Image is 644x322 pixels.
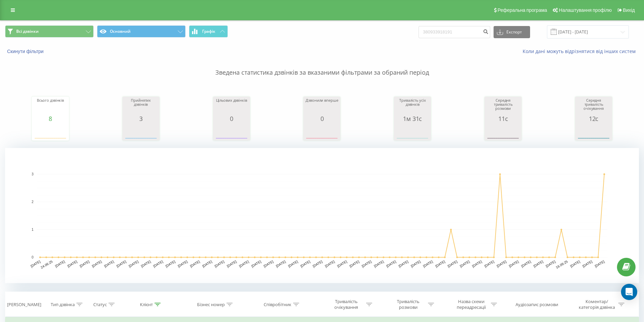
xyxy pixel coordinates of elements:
div: Тривалість розмови [390,299,426,310]
a: Коли дані можуть відрізнятися вiд інших систем [523,48,639,54]
div: Назва схеми переадресації [453,299,489,310]
div: Цільових дзвінків [215,98,248,115]
text: [DATE] [373,259,384,268]
text: [DATE] [30,259,41,268]
text: [DATE] [324,259,335,268]
text: [DATE] [337,259,348,268]
text: [DATE] [349,259,360,268]
text: [DATE] [545,259,556,268]
span: Вихід [623,7,635,13]
text: [DATE] [496,259,507,268]
text: [DATE] [238,259,249,268]
div: 11с [486,115,520,122]
text: [DATE] [91,259,102,268]
text: [DATE] [361,259,372,268]
svg: A chart. [577,122,611,142]
p: Зведена статистика дзвінків за вказаними фільтрами за обраний період [5,55,639,77]
svg: A chart. [33,122,67,142]
svg: A chart. [486,122,520,142]
text: [DATE] [103,259,115,268]
div: Open Intercom Messenger [621,284,637,300]
div: 1м 31с [396,115,429,122]
div: Тривалість усіх дзвінків [396,98,429,115]
div: [PERSON_NAME] [7,302,41,307]
div: Прийнятих дзвінків [124,98,158,115]
text: [DATE] [201,259,213,268]
text: [DATE] [251,259,262,268]
text: [DATE] [152,259,164,268]
text: [DATE] [459,259,470,268]
div: Співробітник [264,302,291,307]
div: Тип дзвінка [51,302,75,307]
button: Експорт [494,26,530,38]
button: Скинути фільтри [5,48,47,54]
div: Середня тривалість розмови [486,98,520,115]
text: [DATE] [177,259,188,268]
div: Тривалість очікування [328,299,364,310]
text: 3 [31,172,33,176]
span: Налаштування профілю [559,7,612,13]
div: Бізнес номер [197,302,225,307]
text: 2 [31,200,33,204]
span: Графік [202,29,215,34]
text: [DATE] [484,259,495,268]
text: 1 [31,228,33,231]
div: Дзвонили вперше [305,98,339,115]
text: [DATE] [140,259,151,268]
div: 0 [215,115,248,122]
text: [DATE] [287,259,299,268]
text: [DATE] [533,259,544,268]
text: [DATE] [435,259,446,268]
text: [DATE] [386,259,397,268]
div: Всього дзвінків [33,98,67,115]
svg: A chart. [215,122,248,142]
text: [DATE] [214,259,225,268]
div: Клієнт [140,302,153,307]
text: [DATE] [312,259,323,268]
div: 8 [33,115,67,122]
span: Реферальна програма [498,7,547,13]
input: Пошук за номером [419,26,490,38]
text: [DATE] [165,259,176,268]
text: [DATE] [508,259,519,268]
text: [DATE] [54,259,66,268]
button: Всі дзвінки [5,25,94,38]
text: 0 [31,255,33,259]
text: [DATE] [594,259,605,268]
button: Основний [97,25,186,38]
text: [DATE] [472,259,483,268]
div: Коментар/категорія дзвінка [577,299,617,310]
svg: A chart. [305,122,339,142]
text: [DATE] [447,259,458,268]
text: [DATE] [275,259,286,268]
text: [DATE] [116,259,127,268]
span: Всі дзвінки [16,29,39,34]
text: 16.09.25 [555,259,569,269]
text: [DATE] [300,259,311,268]
div: Аудіозапис розмови [516,302,558,307]
div: Середня тривалість очікування [577,98,611,115]
text: [DATE] [398,259,409,268]
button: Графік [189,25,228,38]
div: 12с [577,115,611,122]
text: [DATE] [189,259,200,268]
svg: A chart. [5,148,639,283]
text: [DATE] [263,259,274,268]
text: [DATE] [521,259,532,268]
div: 0 [305,115,339,122]
svg: A chart. [124,122,158,142]
div: 3 [124,115,158,122]
text: [DATE] [226,259,237,268]
text: [DATE] [570,259,581,268]
text: [DATE] [582,259,593,268]
text: [DATE] [128,259,139,268]
text: [DATE] [67,259,78,268]
svg: A chart. [396,122,429,142]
